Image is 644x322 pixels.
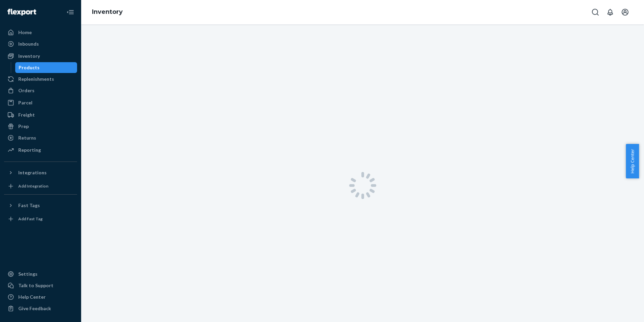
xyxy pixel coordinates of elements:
[4,109,77,120] a: Freight
[18,29,32,36] div: Home
[7,9,36,16] img: Flexport logo
[18,99,32,106] div: Parcel
[18,183,48,189] div: Add Integration
[4,97,77,108] a: Parcel
[4,280,77,291] a: Talk to Support
[19,64,40,71] div: Products
[4,85,77,96] a: Orders
[18,87,34,94] div: Orders
[4,200,77,211] button: Fast Tags
[4,214,77,224] a: Add Fast Tag
[18,294,46,300] div: Help Center
[18,134,36,141] div: Returns
[4,292,77,302] a: Help Center
[4,121,77,132] a: Prep
[18,216,43,222] div: Add Fast Tag
[18,305,51,312] div: Give Feedback
[4,51,77,61] a: Inventory
[4,39,77,49] a: Inbounds
[18,112,35,118] div: Freight
[4,167,77,178] button: Integrations
[18,169,47,176] div: Integrations
[4,303,77,314] button: Give Feedback
[18,123,29,130] div: Prep
[18,41,39,47] div: Inbounds
[4,145,77,155] a: Reporting
[4,74,77,84] a: Replenishments
[87,2,128,22] ol: breadcrumbs
[603,5,617,19] button: Open notifications
[64,5,77,19] button: Close Navigation
[92,8,123,16] a: Inventory
[18,76,54,82] div: Replenishments
[15,62,77,73] a: Products
[18,271,38,277] div: Settings
[4,269,77,279] a: Settings
[4,132,77,143] a: Returns
[18,53,40,59] div: Inventory
[18,147,41,153] div: Reporting
[18,202,40,209] div: Fast Tags
[4,181,77,192] a: Add Integration
[626,144,639,178] button: Help Center
[4,27,77,38] a: Home
[18,282,53,289] div: Talk to Support
[589,5,602,19] button: Open Search Box
[618,5,632,19] button: Open account menu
